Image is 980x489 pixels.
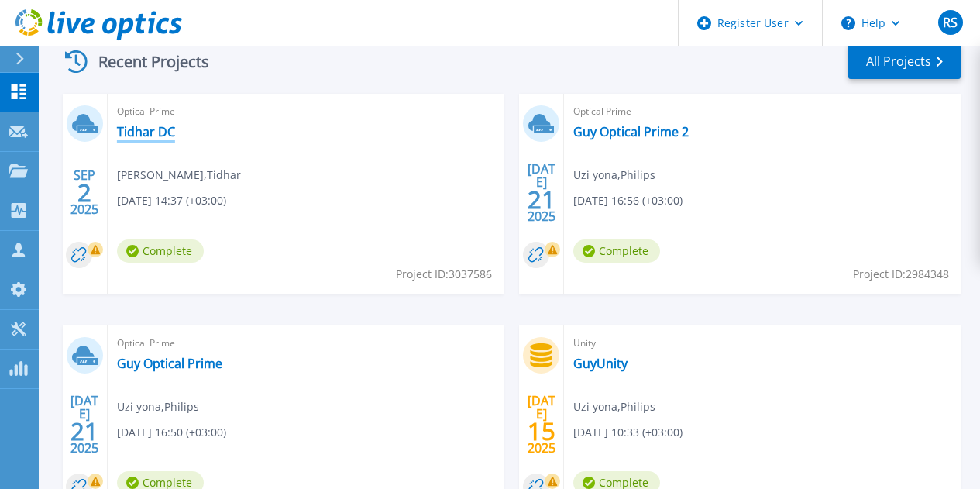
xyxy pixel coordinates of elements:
span: [DATE] 16:50 (+03:00) [117,424,226,441]
div: SEP 2025 [70,164,99,221]
div: [DATE] 2025 [527,164,556,221]
a: Guy Optical Prime 2 [573,124,689,139]
span: [DATE] 16:56 (+03:00) [573,192,683,209]
div: [DATE] 2025 [70,396,99,453]
span: 21 [528,193,555,206]
span: Project ID: 2984348 [853,266,949,283]
a: GuyUnity [573,356,628,371]
span: [DATE] 10:33 (+03:00) [573,424,683,441]
span: [DATE] 14:37 (+03:00) [117,192,226,209]
span: Unity [573,335,951,352]
span: Optical Prime [117,335,495,352]
span: 15 [528,425,555,438]
span: [PERSON_NAME] , Tidhar [117,167,241,184]
span: Uzi yona , Philips [573,167,655,184]
span: Complete [573,239,660,263]
span: RS [943,16,958,29]
span: Complete [117,239,204,263]
span: Project ID: 3037586 [396,266,492,283]
span: Uzi yona , Philips [117,398,199,415]
span: Uzi yona , Philips [573,398,655,415]
span: 2 [77,186,91,199]
span: Optical Prime [117,103,495,120]
a: All Projects [848,44,961,79]
span: Optical Prime [573,103,951,120]
div: Recent Projects [60,43,230,81]
a: Tidhar DC [117,124,175,139]
span: 21 [70,425,98,438]
a: Guy Optical Prime [117,356,222,371]
div: [DATE] 2025 [527,396,556,453]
